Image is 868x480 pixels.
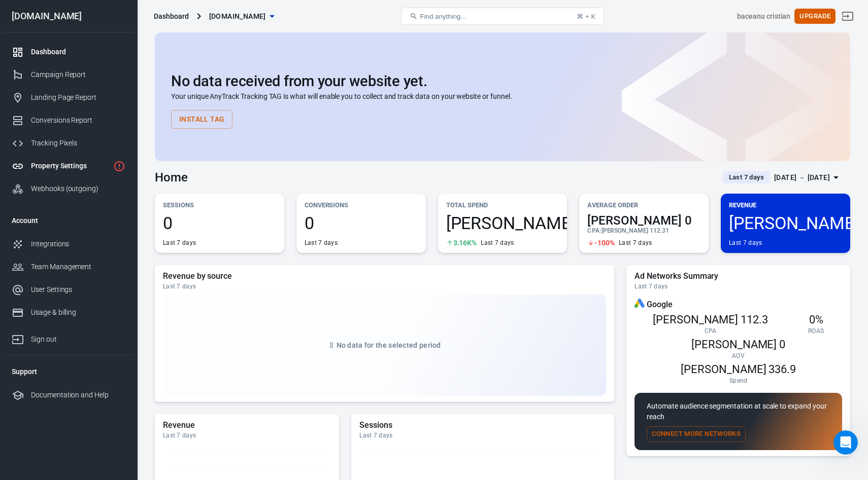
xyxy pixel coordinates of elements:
div: Last 7 days [729,239,762,247]
a: Landing Page Report [4,86,133,109]
p: Average Order [587,200,700,210]
h5: Ad Networks Summary [635,271,842,281]
div: Last 7 days [163,282,606,290]
div: Last 7 days [635,282,842,290]
div: Team Management [31,262,125,272]
div: Documentation and Help [31,390,125,400]
p: Your unique AnyTrack Tracking TAG is what will enable you to collect and track data on your websi... [171,91,834,102]
div: Campaign Report [31,69,125,80]
h5: Revenue by source [163,271,606,281]
div: Last 7 days [481,239,514,247]
p: Automate audience segmentation at scale to expand your reach [647,401,830,422]
a: Sign out [4,324,133,351]
div: Google Ads [635,299,645,310]
span: CPA : [587,227,601,234]
a: Tracking Pixels [4,132,133,155]
svg: Property is not installed yet [113,160,125,172]
h3: Home [155,170,188,184]
span: 3.16K% [453,239,477,246]
span: 0 [163,214,276,232]
button: Upgrade [794,9,836,24]
p: Revenue [729,200,842,210]
a: Team Management [4,255,133,278]
div: Google [635,299,842,310]
div: Account id: WtWuHdYb [737,11,790,22]
a: Webhooks (outgoing) [4,177,133,200]
a: Campaign Report [4,63,133,86]
button: Install Tag [171,110,232,129]
span: [PERSON_NAME] 336.9 [446,214,559,232]
a: Usage & billing [4,301,133,324]
li: Support [4,359,133,384]
p: Conversions [305,200,418,210]
span: CPA [705,327,717,335]
a: Sign out [836,4,860,28]
div: [DATE] － [DATE] [774,171,830,184]
a: Property Settings [4,155,133,177]
span: planet420.ro [209,10,266,23]
span: Last 7 days [725,172,768,182]
span: [PERSON_NAME] 0 [587,214,700,227]
span: Find anything... [420,13,466,20]
div: Last 7 days [359,431,606,439]
div: ⌘ + K [577,13,595,20]
span: Spend [729,377,748,385]
p: Sessions [163,200,276,210]
div: Tracking Pixels [31,138,125,149]
li: Account [4,208,133,233]
a: User Settings [4,278,133,301]
div: Dashboard [154,11,189,21]
div: Last 7 days [619,239,652,247]
span: [PERSON_NAME] 0 [691,338,785,351]
span: 0% [809,313,823,326]
div: Conversions Report [31,115,125,126]
button: [DOMAIN_NAME] [205,7,278,26]
span: 0 [305,214,418,232]
span: [PERSON_NAME] 112.3 [653,313,768,326]
div: Usage & billing [31,307,125,318]
iframe: Intercom live chat [833,430,858,455]
p: Total Spend [446,200,559,210]
div: [DOMAIN_NAME] [4,12,133,21]
div: Property Settings [31,161,109,171]
span: AOV [732,352,745,360]
div: Integrations [31,239,125,249]
span: -100% [594,239,615,246]
h2: No data received from your website yet. [171,73,834,89]
div: Last 7 days [305,239,338,247]
div: User Settings [31,284,125,295]
span: [PERSON_NAME] 336.9 [681,363,796,376]
div: Sign out [31,334,125,345]
div: Last 7 days [163,239,196,247]
a: Dashboard [4,41,133,63]
div: Landing Page Report [31,92,125,103]
a: Integrations [4,233,133,255]
button: Find anything...⌘ + K [401,8,604,25]
span: ROAS [808,327,824,335]
div: Webhooks (outgoing) [31,183,125,194]
a: Conversions Report [4,109,133,132]
span: No data for the selected period [337,341,441,349]
div: Dashboard [31,47,125,57]
div: Last 7 days [163,431,331,439]
h5: Sessions [359,420,606,430]
span: [PERSON_NAME] 112.31 [602,227,669,234]
button: Last 7 days[DATE] － [DATE] [715,169,850,186]
button: Connect More Networks [647,426,746,442]
h5: Revenue [163,420,331,430]
span: [PERSON_NAME] 0 [729,214,842,232]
